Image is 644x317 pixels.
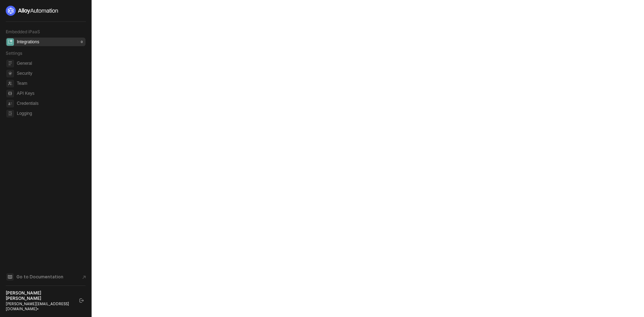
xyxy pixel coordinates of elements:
[6,38,14,46] span: integrations
[6,273,14,281] span: documentation
[16,274,63,280] span: Go to Documentation
[6,70,14,77] span: security
[79,39,84,45] div: 0
[17,39,39,45] div: Integrations
[6,273,86,281] a: Knowledge Base
[6,29,40,34] span: Embedded iPaaS
[6,80,14,87] span: team
[6,301,73,311] div: [PERSON_NAME][EMAIL_ADDRESS][DOMAIN_NAME] •
[6,290,73,301] div: [PERSON_NAME] [PERSON_NAME]
[17,69,84,78] span: Security
[17,99,84,108] span: Credentials
[17,59,84,68] span: General
[6,50,22,56] span: Settings
[6,6,59,16] img: logo
[6,90,14,97] span: api-key
[80,274,88,281] span: document-arrow
[79,298,84,303] span: logout
[6,100,14,107] span: credentials
[6,60,14,67] span: general
[17,109,84,118] span: Logging
[6,110,14,117] span: logging
[6,6,86,16] a: logo
[17,79,84,88] span: Team
[17,89,84,98] span: API Keys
